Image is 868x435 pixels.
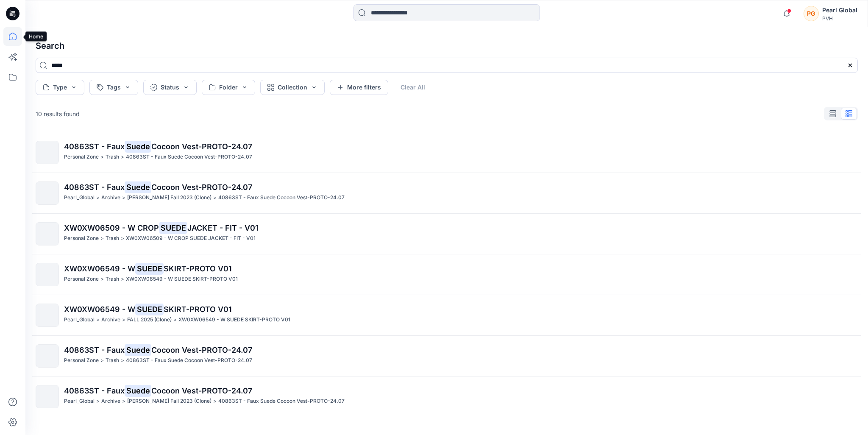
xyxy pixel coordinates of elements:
[100,153,104,162] p: >
[64,386,125,395] span: 40863ST - Faux
[151,142,252,151] span: Cocoon Vest-PROTO-24.07
[125,140,151,152] mark: Suede
[101,315,120,324] p: Archive
[125,385,151,396] mark: Suede
[173,315,177,324] p: >
[126,356,252,365] p: 40863ST - Faux Suede Cocoon Vest-PROTO-24.07
[31,380,863,413] a: 40863ST - FauxSuedeCocoon Vest-PROTO-24.07Pearl_Global>Archive>[PERSON_NAME] Fall 2023 (Clone)>40...
[64,223,159,232] span: XW0XW06509 - W CROP
[31,339,863,373] a: 40863ST - FauxSuedeCocoon Vest-PROTO-24.07Personal Zone>Trash>40863ST - Faux Suede Cocoon Vest-PR...
[121,234,124,243] p: >
[64,275,99,284] p: Personal Zone
[135,303,164,315] mark: SUEDE
[178,315,290,324] p: XW0XW06549 - W SUEDE SKIRT-PROTO V01
[64,193,95,202] p: Pearl_Global
[106,153,119,162] p: Trash
[135,262,164,274] mark: SUEDE
[64,356,99,365] p: Personal Zone
[121,356,124,365] p: >
[64,142,125,151] span: 40863ST - Faux
[121,153,124,162] p: >
[151,346,252,354] span: Cocoon Vest-PROTO-24.07
[122,397,125,406] p: >
[31,136,863,169] a: 40863ST - FauxSuedeCocoon Vest-PROTO-24.07Personal Zone>Trash>40863ST - Faux Suede Cocoon Vest-PR...
[31,298,863,332] a: XW0XW06549 - WSUEDESKIRT-PROTO V01Pearl_Global>Archive>FALL 2025 (Clone)>XW0XW06549 - W SUEDE SKI...
[64,397,95,406] p: Pearl_Global
[822,15,857,22] div: PVH
[159,222,187,234] mark: SUEDE
[213,193,217,202] p: >
[127,315,172,324] p: FALL 2025 (Clone)
[64,183,125,192] span: 40863ST - Faux
[187,223,259,232] span: JACKET - FIT - V01
[64,153,99,162] p: Personal Zone
[31,217,863,251] a: XW0XW06509 - W CROPSUEDEJACKET - FIT - V01Personal Zone>Trash>XW0XW06509 - W CROP SUEDE JACKET - ...
[213,397,217,406] p: >
[143,80,197,95] button: Status
[64,346,125,354] span: 40863ST - Faux
[126,275,238,284] p: XW0XW06549 - W SUEDE SKIRT-PROTO V01
[64,315,95,324] p: Pearl_Global
[164,305,232,314] span: SKIRT-PROTO V01
[126,153,252,162] p: 40863ST - Faux Suede Cocoon Vest-PROTO-24.07
[122,315,125,324] p: >
[31,176,863,210] a: 40863ST - FauxSuedeCocoon Vest-PROTO-24.07Pearl_Global>Archive>[PERSON_NAME] Fall 2023 (Clone)>40...
[96,315,100,324] p: >
[100,356,104,365] p: >
[101,193,120,202] p: Archive
[126,234,256,243] p: XW0XW06509 - W CROP SUEDE JACKET - FIT - V01
[202,80,255,95] button: Folder
[218,397,345,406] p: 40863ST - Faux Suede Cocoon Vest-PROTO-24.07
[96,397,100,406] p: >
[151,386,252,395] span: Cocoon Vest-PROTO-24.07
[36,80,84,95] button: Type
[125,344,151,356] mark: Suede
[218,193,345,202] p: 40863ST - Faux Suede Cocoon Vest-PROTO-24.07
[89,80,138,95] button: Tags
[164,264,232,273] span: SKIRT-PROTO V01
[100,275,104,284] p: >
[31,258,863,291] a: XW0XW06549 - WSUEDESKIRT-PROTO V01Personal Zone>Trash>XW0XW06549 - W SUEDE SKIRT-PROTO V01
[121,275,124,284] p: >
[64,234,99,243] p: Personal Zone
[29,34,865,58] h4: Search
[101,397,120,406] p: Archive
[127,397,211,406] p: Calvil Klein Fall 2023 (Clone)
[64,264,135,273] span: XW0XW06549 - W
[822,5,857,15] div: Pearl Global
[96,193,100,202] p: >
[100,234,104,243] p: >
[804,6,819,21] div: PG
[260,80,325,95] button: Collection
[36,109,80,118] p: 10 results found
[106,234,119,243] p: Trash
[125,181,151,193] mark: Suede
[106,275,119,284] p: Trash
[330,80,388,95] button: More filters
[127,193,211,202] p: Calvil Klein Fall 2023 (Clone)
[151,183,252,192] span: Cocoon Vest-PROTO-24.07
[64,305,135,314] span: XW0XW06549 - W
[122,193,125,202] p: >
[106,356,119,365] p: Trash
